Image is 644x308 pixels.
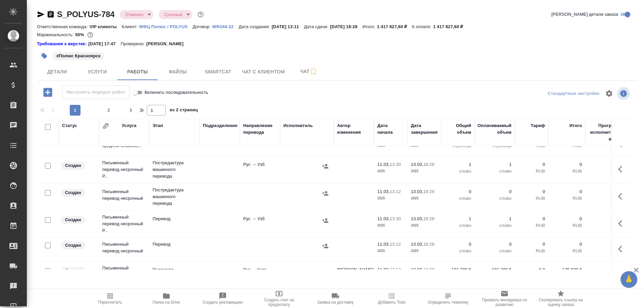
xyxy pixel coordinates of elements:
div: Направление перевода [243,122,277,136]
p: 13.03, [411,267,423,272]
button: Здесь прячутся важные кнопки [614,266,630,283]
p: 1 [444,215,471,222]
p: 0 [552,188,582,195]
button: Назначить [320,215,330,226]
p: 0 [444,241,471,248]
p: 11.03, [377,242,390,247]
p: RUB [552,168,582,175]
span: Услуги [81,68,113,76]
p: #Полюс Красноярск [56,53,101,59]
p: 18:28 [423,189,434,194]
p: 13.03, [411,216,423,221]
td: Письменный перевод несрочный [99,185,149,208]
p: 13:12 [390,189,401,194]
p: 11.03, [377,189,390,194]
td: Письменный перевод несрочный Р... [99,261,149,288]
p: Итого: [363,24,377,29]
p: Создан [65,189,81,196]
p: 181 299,5 [444,266,471,273]
p: 13.03, [411,242,423,247]
p: 13.03, [411,189,423,194]
p: Клиент: [122,24,139,29]
p: 0 [444,188,471,195]
p: 2025 [411,195,438,202]
p: [DATE] 13:11 [272,24,304,29]
td: Рус → Узб [240,158,280,181]
div: Исполнитель [283,122,313,129]
p: 181 299,5 [478,266,512,273]
span: Чат с клиентом [242,68,285,76]
p: 13:30 [390,216,401,221]
p: 145 039,6 [552,266,582,273]
p: 13:12 [390,242,401,247]
p: Перевод [153,215,196,222]
div: Дата начала [377,122,404,136]
p: МФ244-22 [212,24,239,29]
td: Рус → Кирг [240,263,280,287]
p: слово [444,222,471,229]
p: 50% [75,32,86,37]
p: RUB [518,168,545,175]
button: Здесь прячутся важные кнопки [614,188,630,204]
p: 2025 [411,168,438,175]
p: 2025 [377,168,404,175]
p: Ответственная команда: [37,24,90,29]
p: 13.03, [411,162,423,167]
button: Скопировать ссылку [47,10,55,18]
span: Посмотреть информацию [617,87,631,100]
p: 0,8 [518,266,545,273]
div: Автор изменения [337,122,371,136]
p: Дата сдачи: [304,24,330,29]
p: 18:28 [423,162,434,167]
p: RUB [518,248,545,254]
span: Полюс Красноярск [52,53,105,58]
div: Заказ еще не согласован с клиентом, искать исполнителей рано [60,266,96,275]
span: Детали [41,68,73,76]
div: Этап [153,122,163,129]
button: Назначить [320,188,330,198]
span: Чат [293,67,325,76]
button: Здесь прячутся важные кнопки [614,241,630,257]
span: Работы [121,68,154,76]
p: МФЦ Полюс / POLYUS [139,24,193,29]
p: Маржинальность: [37,32,75,37]
p: слово [444,168,471,175]
td: Письменный перевод несрочный Р... [99,210,149,237]
div: Прогресс исполнителя в SC [589,122,619,142]
td: Рус → Узб [240,212,280,236]
p: RUB [518,195,545,202]
p: слово [444,248,471,254]
span: 🙏 [623,272,635,287]
button: Срочный [162,12,184,17]
button: 2 [103,105,114,116]
p: 2025 [377,195,404,202]
span: Файлы [162,68,194,76]
p: 18:28 [423,242,434,247]
p: 1 417 827,60 ₽ [433,24,468,29]
p: Дата создания: [238,24,271,29]
p: 0 [518,188,545,195]
p: [PERSON_NAME] [146,41,189,47]
td: Письменный перевод несрочный Р... [99,156,149,183]
button: Скопировать ссылку для ЯМессенджера [37,10,45,18]
a: МФ244-22 [212,23,239,29]
button: Назначить [320,241,330,251]
a: МФЦ Полюс / POLYUS [139,23,193,29]
p: Редактура [153,266,196,273]
p: RUB [552,222,582,229]
button: Добавить тэг [37,49,52,63]
p: слово [478,222,512,229]
button: Здесь прячутся важные кнопки [614,215,630,232]
p: RUB [518,222,545,229]
button: Назначить [320,161,330,171]
div: Услуга [122,122,136,129]
p: 1 [444,161,471,168]
p: 0 [518,215,545,222]
p: 13:12 [390,267,401,272]
button: 589541.38 RUB; [86,30,95,39]
p: 0 [478,188,512,195]
div: Нажми, чтобы открыть папку с инструкцией [37,41,88,47]
p: 2025 [377,222,404,229]
p: слово [444,195,471,202]
p: 11.03, [377,216,390,221]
